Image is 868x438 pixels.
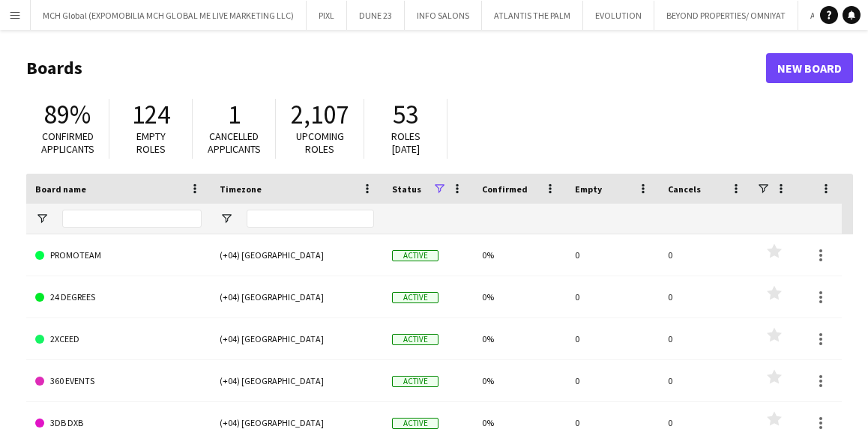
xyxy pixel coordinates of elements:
a: New Board [766,53,853,83]
button: Open Filter Menu [220,212,233,225]
div: (+04) [GEOGRAPHIC_DATA] [211,360,383,401]
button: INFO SALONS [405,1,482,30]
input: Board name Filter Input [62,210,202,228]
span: Empty [575,183,602,195]
span: Active [392,376,438,387]
span: Active [392,418,438,429]
span: Board name [35,183,86,195]
span: Active [392,334,438,345]
span: Active [392,292,438,303]
span: Confirmed applicants [41,130,94,156]
span: Status [392,183,421,195]
div: 0 [659,360,752,401]
input: Timezone Filter Input [247,210,374,228]
span: 2,107 [291,98,349,131]
button: BEYOND PROPERTIES/ OMNIYAT [654,1,798,30]
button: Open Filter Menu [35,212,49,225]
button: EVOLUTION [583,1,654,30]
span: Cancels [668,183,701,195]
span: Timezone [220,183,262,195]
button: MCH Global (EXPOMOBILIA MCH GLOBAL ME LIVE MARKETING LLC) [31,1,307,30]
div: 0 [566,234,659,276]
span: 1 [228,98,241,131]
div: (+04) [GEOGRAPHIC_DATA] [211,276,383,317]
div: 0 [659,234,752,276]
div: (+04) [GEOGRAPHIC_DATA] [211,318,383,359]
span: Active [392,250,438,261]
div: 0 [659,318,752,359]
a: 2XCEED [35,318,202,360]
div: (+04) [GEOGRAPHIC_DATA] [211,234,383,276]
div: 0% [473,234,566,276]
a: 360 EVENTS [35,360,202,402]
div: 0% [473,360,566,401]
div: 0 [566,318,659,359]
span: 124 [132,98,170,131]
div: 0 [566,276,659,317]
div: 0 [566,360,659,401]
a: PROMOTEAM [35,234,202,276]
div: 0 [659,276,752,317]
span: Empty roles [136,130,166,156]
span: Upcoming roles [296,130,344,156]
a: 24 DEGREES [35,276,202,318]
span: Confirmed [482,183,528,195]
div: 0% [473,276,566,317]
span: 89% [44,98,91,131]
span: Roles [DATE] [391,130,421,156]
h1: Boards [26,57,766,79]
button: ATLANTIS THE PALM [482,1,583,30]
button: DUNE 23 [347,1,405,30]
span: Cancelled applicants [208,130,261,156]
div: 0% [473,318,566,359]
button: PIXL [307,1,347,30]
span: 53 [393,98,418,131]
